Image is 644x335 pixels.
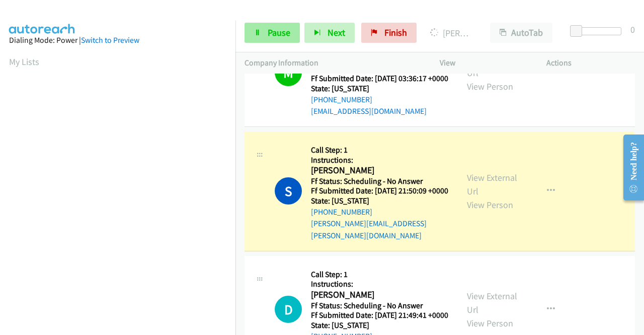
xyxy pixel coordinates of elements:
a: [PHONE_NUMBER] [311,95,372,104]
p: [PERSON_NAME] [430,26,472,40]
div: 0 [630,23,635,36]
a: View Person [467,199,513,211]
h2: [PERSON_NAME] [311,165,445,176]
a: View Person [467,317,513,329]
h5: State: [US_STATE] [311,84,448,94]
p: Actions [546,57,635,69]
a: [PERSON_NAME][EMAIL_ADDRESS][PERSON_NAME][DOMAIN_NAME] [311,219,427,240]
h5: Ff Submitted Date: [DATE] 21:50:09 +0000 [311,186,449,196]
h5: Instructions: [311,279,448,289]
p: Company Information [245,57,422,69]
span: Finish [384,27,407,38]
h5: State: [US_STATE] [311,196,449,206]
div: Dialing Mode: Power | [9,34,226,46]
p: View [440,57,528,69]
h5: Ff Status: Scheduling - No Answer [311,176,449,186]
div: Delay between calls (in seconds) [575,27,621,35]
a: Switch to Preview [81,35,139,45]
a: My Lists [9,56,39,68]
h5: Ff Submitted Date: [DATE] 03:36:17 +0000 [311,74,448,84]
h5: Ff Submitted Date: [DATE] 21:49:41 +0000 [311,310,448,320]
h5: State: [US_STATE] [311,320,448,330]
h1: D [275,296,302,323]
h2: [PERSON_NAME] [311,289,445,301]
a: Finish [361,23,417,43]
a: View External Url [467,172,517,197]
a: View External Url [467,53,517,79]
a: Pause [245,23,300,43]
h5: Call Step: 1 [311,145,449,155]
span: Next [328,27,345,38]
a: View External Url [467,290,517,315]
span: Pause [268,27,290,38]
a: [PHONE_NUMBER] [311,207,372,217]
iframe: Resource Center [615,127,644,208]
div: The call is yet to be attempted [275,296,302,323]
a: View Person [467,81,513,92]
button: Next [304,23,355,43]
h1: S [275,177,302,205]
button: AutoTab [490,23,552,43]
a: [EMAIL_ADDRESS][DOMAIN_NAME] [311,106,427,116]
h5: Ff Status: Scheduling - No Answer [311,301,448,311]
h5: Call Step: 1 [311,270,448,280]
h5: Instructions: [311,155,449,165]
